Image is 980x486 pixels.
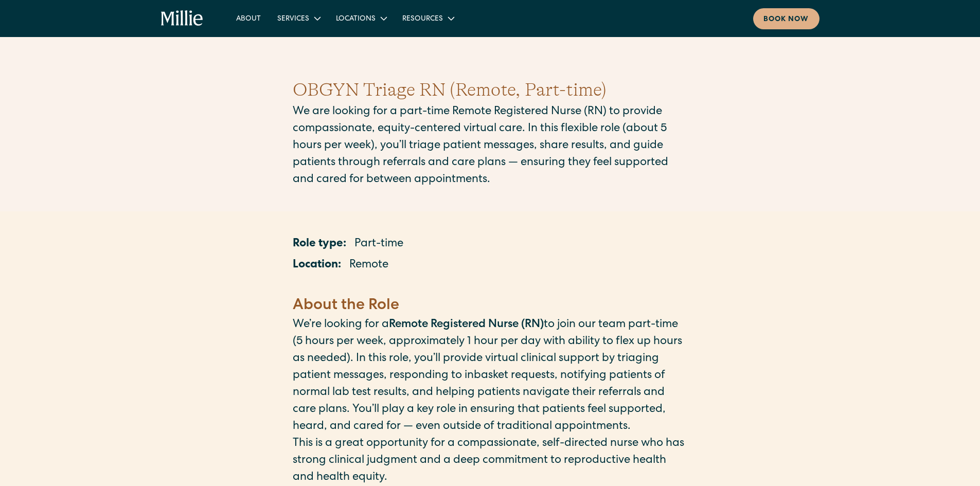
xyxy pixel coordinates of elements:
[753,8,819,29] a: Book now
[228,10,269,27] a: About
[349,257,388,274] p: Remote
[293,278,688,295] p: ‍
[354,236,403,253] p: Part-time
[402,14,443,25] div: Resources
[269,10,328,27] div: Services
[161,10,204,27] a: home
[328,10,394,27] div: Locations
[293,104,688,189] p: We are looking for a part-time Remote Registered Nurse (RN) to provide compassionate, equity-cent...
[293,317,688,436] p: We’re looking for a to join our team part-time (5 hours per week, approximately 1 hour per day wi...
[394,10,461,27] div: Resources
[293,236,346,253] p: Role type:
[336,14,376,25] div: Locations
[277,14,309,25] div: Services
[293,298,399,314] strong: About the Role
[763,14,809,25] div: Book now
[293,257,341,274] p: Location:
[293,76,688,104] h1: OBGYN Triage RN (Remote, Part-time)
[389,319,544,331] strong: Remote Registered Nurse (RN)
